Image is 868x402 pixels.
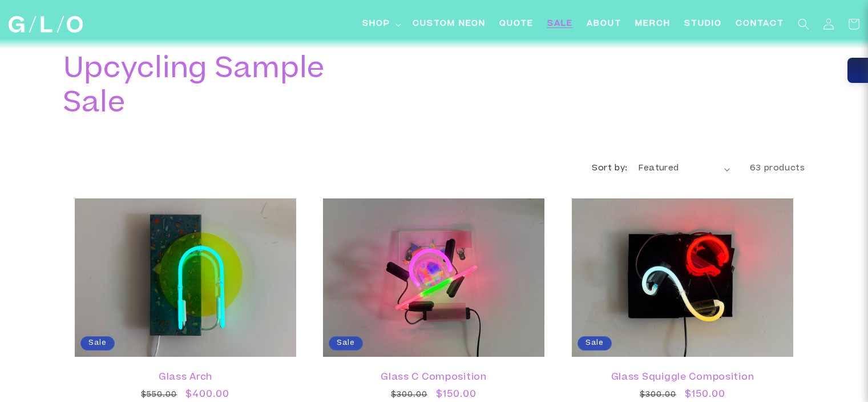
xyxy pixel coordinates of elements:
span: Quote [499,18,534,30]
span: Merch [635,18,671,30]
a: About [580,11,628,37]
span: Studio [684,18,722,30]
a: Glass Squiggle Composition [583,372,782,383]
a: Contact [729,11,791,37]
h1: Upcycling Sample Sale [63,54,360,122]
img: GLO Studio [9,16,83,33]
span: Shop [362,18,390,30]
span: Custom Neon [413,18,486,30]
a: GLO Studio [5,12,87,37]
iframe: Chat Widget [811,347,868,402]
span: Contact [736,18,784,30]
a: SALE [540,11,580,37]
a: Glass Arch [86,372,285,383]
summary: Search [791,11,816,37]
label: Sort by: [592,165,627,173]
a: Custom Neon [406,11,492,37]
a: Studio [677,11,729,37]
span: 63 products [750,165,805,173]
span: SALE [547,18,573,30]
a: Quote [492,11,540,37]
summary: Shop [356,11,406,37]
a: Glass C Composition [334,372,533,383]
a: Merch [628,11,677,37]
span: About [587,18,621,30]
